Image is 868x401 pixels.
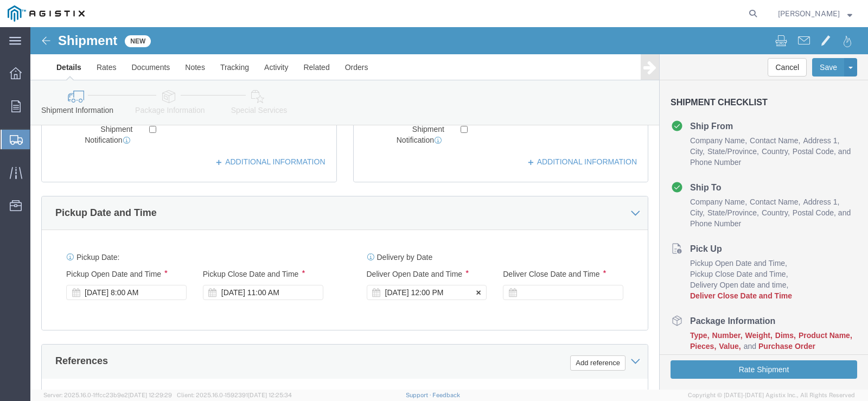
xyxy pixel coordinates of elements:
span: Client: 2025.16.0-1592391 [177,392,292,398]
span: [DATE] 12:29:29 [128,392,172,398]
img: logo [8,5,85,22]
a: Support [406,392,433,398]
span: Brian Beery [778,8,840,20]
a: Feedback [432,392,460,398]
button: [PERSON_NAME] [777,7,853,20]
span: Server: 2025.16.0-1ffcc23b9e2 [43,392,172,398]
iframe: FS Legacy Container [30,27,868,390]
span: [DATE] 12:25:34 [248,392,292,398]
span: Copyright © [DATE]-[DATE] Agistix Inc., All Rights Reserved [688,391,855,400]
